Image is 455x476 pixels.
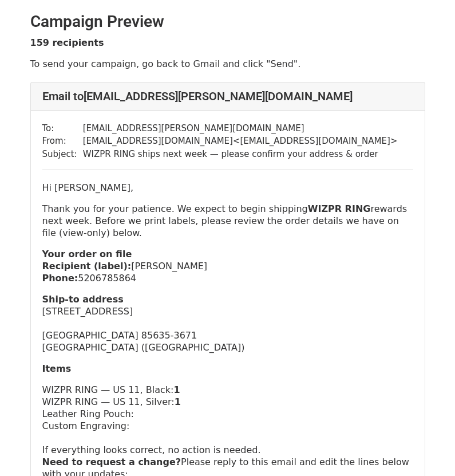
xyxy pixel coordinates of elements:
p: Leather Ring Pouch: [42,408,413,420]
p: [STREET_ADDRESS] [GEOGRAPHIC_DATA] 85635-3671 [GEOGRAPHIC_DATA] ([GEOGRAPHIC_DATA]) [42,293,413,353]
td: Subject: [42,148,83,161]
td: [EMAIL_ADDRESS][PERSON_NAME][DOMAIN_NAME] [83,122,398,135]
strong: Ship‑to address [42,294,124,305]
p: Hi [PERSON_NAME], [42,182,413,194]
td: From: [42,135,83,148]
p: WIZPR RING — US 11, Silver: [42,396,413,408]
h4: Email to [EMAIL_ADDRESS][PERSON_NAME][DOMAIN_NAME] [42,89,413,103]
strong: 1 [173,384,180,395]
td: WIZPR RING ships next week — please confirm your address & order [83,148,398,161]
p: To send your campaign, go back to Gmail and click "Send". [30,58,425,70]
strong: Need to request a change? [42,457,181,467]
p: [PERSON_NAME] 5206785864 [42,248,413,284]
strong: Recipient (label): [42,261,132,272]
p: WIZPR RING — US 11, Black: [42,384,413,396]
strong: 1 [175,396,181,407]
h2: Campaign Preview [30,12,425,32]
p: Thank you for your patience. We expect to begin shipping rewards next week. Before we print label... [42,203,413,239]
strong: 159 recipients [30,37,104,48]
p: Custom Engraving: [42,420,413,432]
strong: Items [42,363,72,374]
strong: Phone: [42,273,78,284]
td: [EMAIL_ADDRESS][DOMAIN_NAME] < [EMAIL_ADDRESS][DOMAIN_NAME] > [83,135,398,148]
strong: Your order on file [42,249,132,259]
strong: WIZPR RING [308,203,371,214]
td: To: [42,122,83,135]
